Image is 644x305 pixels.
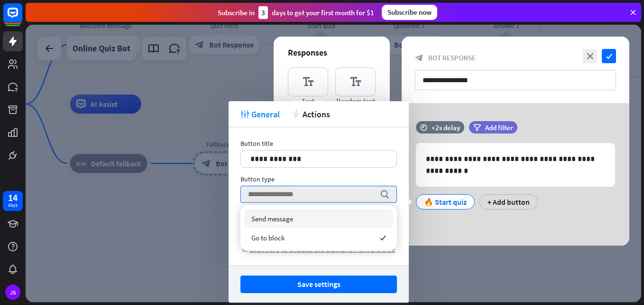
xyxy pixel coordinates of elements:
i: search [380,190,389,199]
button: Open LiveChat chat widget [8,4,36,32]
i: check [602,49,616,63]
i: tweak [240,110,249,118]
span: Actions [303,109,330,120]
div: Button title [240,139,397,148]
div: Subscribe now [382,5,437,20]
i: checked [380,235,386,241]
i: time [420,124,427,131]
div: or [240,244,397,254]
div: days [8,202,18,209]
span: General [251,109,280,120]
div: +2s delay [432,123,460,132]
span: Add filter [485,123,513,132]
i: block_bot_response [415,54,423,62]
a: 14 days [3,191,23,211]
i: action [292,110,300,118]
div: JS [5,285,20,300]
div: 3 [258,6,268,19]
i: close [583,49,597,63]
span: Send message [251,214,293,223]
div: 🔥 Start quiz [424,195,467,209]
span: Go to block [251,233,285,242]
div: 14 [8,193,18,202]
span: Bot Response [428,53,476,62]
button: Save settings [240,276,397,293]
div: Button type [240,175,397,183]
div: + Add button [479,194,538,210]
div: Subscribe in days to get your first month for $1 [218,6,374,19]
i: filter [473,124,481,131]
